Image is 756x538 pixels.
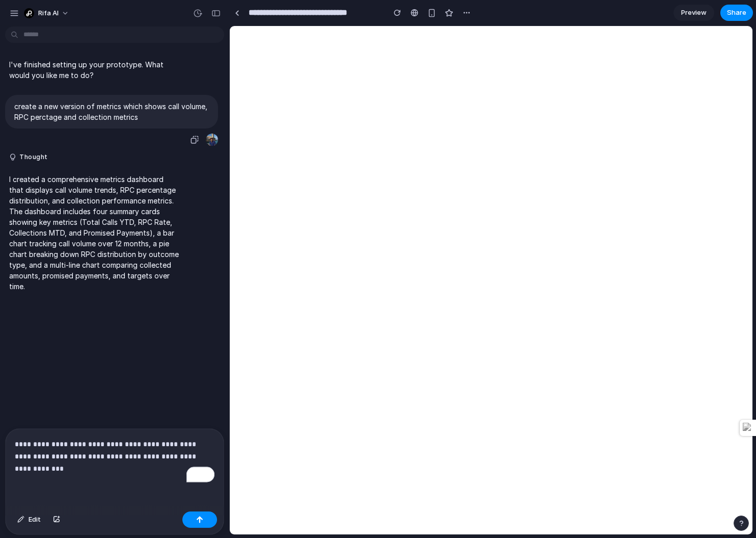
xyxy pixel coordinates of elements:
[9,59,179,81] p: I've finished setting up your prototype. What would you like me to do?
[12,511,46,528] button: Edit
[681,8,707,18] span: Preview
[38,8,59,18] span: Rifa AI
[727,8,746,18] span: Share
[720,5,753,21] button: Share
[673,5,714,21] a: Preview
[20,5,74,21] button: Rifa AI
[9,174,179,292] p: I created a comprehensive metrics dashboard that displays call volume trends, RPC percentage dist...
[6,429,224,507] div: To enrich screen reader interactions, please activate Accessibility in Grammarly extension settings
[29,515,41,525] span: Edit
[14,101,209,122] p: create a new version of metrics which shows call volume, RPC perctage and collection metrics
